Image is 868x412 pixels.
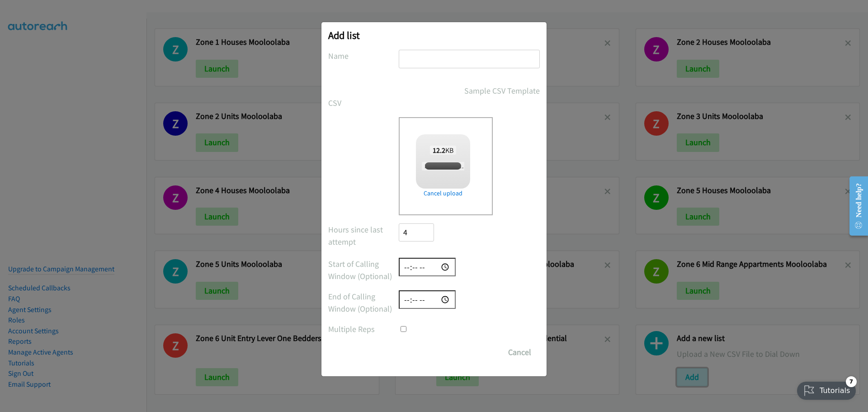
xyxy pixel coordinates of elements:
iframe: Checklist [792,373,861,405]
label: Multiple Reps [328,323,399,335]
strong: 12.2 [433,146,445,155]
iframe: Resource Center [842,170,868,242]
a: Cancel upload [416,189,470,198]
span: Pink Zone 6 Mooloolaba [PERSON_NAME] Pde.csv [422,162,547,170]
label: Start of Calling Window (Optional) [328,258,399,282]
label: End of Calling Window (Optional) [328,290,399,315]
label: Hours since last attempt [328,223,399,248]
button: Cancel [500,343,540,361]
label: CSV [328,97,399,109]
span: KB [430,146,457,155]
h2: Add list [328,29,540,42]
label: Name [328,50,399,62]
a: Sample CSV Template [464,85,540,97]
